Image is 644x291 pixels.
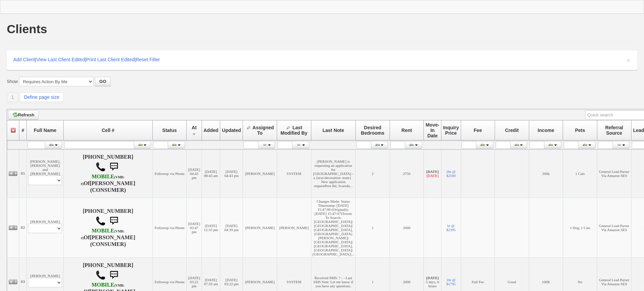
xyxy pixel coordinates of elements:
[95,77,110,86] button: GO
[281,125,307,136] span: Last Modified By
[443,125,459,136] span: Inquiry Price
[356,150,390,198] td: 2
[563,198,597,258] td: 1 Dog, 1 Cats
[474,128,482,133] span: Fee
[27,198,64,258] td: [PERSON_NAME]
[401,128,412,133] span: Rent
[187,150,202,198] td: [DATE] 04:43 pm
[92,174,115,180] font: MOBILE
[92,282,115,288] font: MOBILE
[7,92,18,102] a: 1
[96,216,106,226] img: call.png
[311,198,356,258] td: Changes Made: Status Timestamp: [DATE] 15:47:00 (Originally: [DATE] 15:47:07)Towns To Search: [GE...
[8,110,39,120] a: Refresh
[90,180,136,186] b: [PERSON_NAME]
[323,128,344,133] span: Last Note
[277,198,311,258] td: [PERSON_NAME]
[7,79,18,85] label: Show
[34,128,57,133] span: Full Name
[243,198,277,258] td: [PERSON_NAME]
[19,120,27,140] th: #
[597,198,631,258] td: General Lead Parser Via Amazon SES
[538,128,554,133] span: Income
[107,214,121,228] img: sms.png
[96,162,106,172] img: call.png
[361,125,384,136] span: Desired Bedrooms
[243,150,277,198] td: [PERSON_NAME]
[575,128,585,133] span: Pets
[187,198,202,258] td: [DATE] 03:47 pm
[107,160,121,174] img: sms.png
[446,170,456,178] a: 2br @ $2500
[252,125,274,136] span: Assigned To
[425,122,439,138] span: Move-In Date
[277,150,311,198] td: SYSTEM
[204,128,219,133] span: Added
[220,150,243,198] td: [DATE] 04:43 pm
[19,198,27,258] td: 02
[13,57,35,62] a: Add Client
[7,50,637,70] div: | | |
[563,150,597,198] td: 1 Cats
[152,150,187,198] td: Followup via Phone
[605,125,623,136] span: Referral Source
[136,57,160,62] a: Reset Filter
[81,174,124,186] b: T-Mobile USA, Inc.
[597,150,631,198] td: General Lead Parser Via Amazon SES
[390,198,424,258] td: 2600
[446,224,456,232] a: br @ $2395
[92,228,115,234] font: MOBILE
[102,128,114,133] span: Cell #
[81,228,124,241] b: T-Mobile USA, Inc.
[65,208,151,247] h4: [PHONE_NUMBER] Of (CONSUMER)
[202,198,220,258] td: [DATE] 12:33 pm
[529,150,563,198] td: 200k
[36,57,85,62] a: View Last Client Edited
[505,128,519,133] span: Credit
[7,23,47,35] h1: Clients
[192,125,197,130] span: At
[202,150,220,198] td: [DATE] 08:43 am
[220,198,243,258] td: [DATE] 04:39 pm
[152,198,187,258] td: Followup via Phone
[446,278,456,286] a: 1br @ $1795
[427,174,438,178] font: [DATE]
[90,234,136,241] b: [PERSON_NAME]
[222,128,241,133] span: Updated
[96,270,106,280] img: call.png
[27,150,64,198] td: [PERSON_NAME], [PERSON_NAME] and [PERSON_NAME]
[162,128,177,133] span: Status
[107,268,121,282] img: sms.png
[390,150,424,198] td: 2750
[20,92,64,102] a: Define page size
[65,154,151,193] h4: [PHONE_NUMBER] Of (CONSUMER)
[311,150,356,198] td: [PERSON_NAME] is requesting an application for [GEOGRAPHIC_DATA] - a {text-decoration: none} New ...
[426,170,439,174] b: [DATE]
[426,276,439,280] b: [DATE]
[86,57,134,62] a: Print Last Client Edited
[19,150,27,198] td: 01
[356,198,390,258] td: 1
